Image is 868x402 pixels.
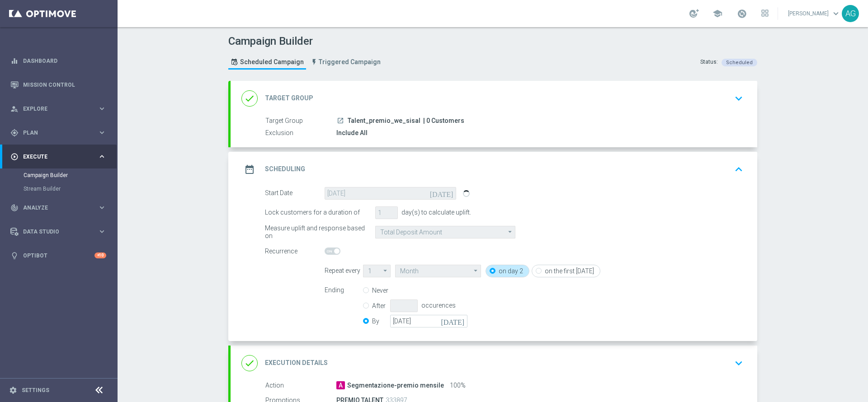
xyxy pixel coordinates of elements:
[732,356,745,370] i: keyboard_arrow_down
[372,302,390,310] label: After
[398,209,471,216] div: day(s) to calculate uplift.
[265,206,371,219] div: Lock customers for a duration of
[265,129,336,137] label: Exclusion
[10,129,107,136] button: gps_fixed Plan keyboard_arrow_right
[731,161,746,178] button: keyboard_arrow_up
[98,128,106,137] i: keyboard_arrow_right
[450,382,466,390] span: 100%
[336,128,740,137] div: Include All
[325,265,363,277] div: Repeat every
[372,286,390,294] label: Never
[24,168,117,182] div: Campaign Builder
[10,204,107,211] button: track_changes Analyze keyboard_arrow_right
[10,204,98,212] div: Analyze
[23,205,98,210] span: Analyze
[726,60,753,65] span: Scheduled
[842,5,859,22] div: AG
[241,355,746,372] div: done Execution Details keyboard_arrow_down
[24,185,94,192] a: Stream Builder
[336,381,345,389] span: A
[10,105,98,113] div: Explore
[506,226,515,238] i: arrow_drop_down
[325,284,363,297] div: Ending
[24,172,94,179] a: Campaign Builder
[731,355,746,372] button: keyboard_arrow_down
[418,302,456,309] div: occurences
[337,117,344,124] i: launch
[10,243,106,267] div: Optibot
[241,90,746,107] div: done Target Group keyboard_arrow_down
[228,35,385,48] h1: Campaign Builder
[265,165,305,173] h2: Scheduling
[265,226,371,238] div: Measure uplift and response based on
[732,163,745,176] i: keyboard_arrow_up
[265,117,336,125] label: Target Group
[499,267,523,275] label: on day 2
[265,359,328,367] h2: Execution Details
[24,182,117,196] div: Stream Builder
[10,204,19,212] i: track_changes
[545,267,594,275] label: on the first [DATE]
[265,187,325,200] div: Start Date
[363,265,391,277] input: 1
[98,152,106,161] i: keyboard_arrow_right
[10,81,107,89] button: Mission Control
[265,382,336,390] label: Action
[348,117,420,125] span: Talent_premio_we_sisal
[10,73,106,97] div: Mission Control
[712,9,722,19] span: school
[731,90,746,107] button: keyboard_arrow_down
[98,104,106,113] i: keyboard_arrow_right
[10,228,107,235] button: Data Studio keyboard_arrow_right
[10,252,107,259] button: lightbulb Optibot +10
[94,252,106,258] div: +10
[423,117,464,125] span: | 0 Customers
[23,130,98,136] span: Plan
[831,9,841,19] span: keyboard_arrow_down
[308,55,383,70] a: Triggered Campaign
[10,252,19,260] i: lightbulb
[23,73,106,97] a: Mission Control
[10,153,107,160] button: play_circle_outline Execute keyboard_arrow_right
[265,245,325,258] div: Recurrence
[10,57,19,65] i: equalizer
[10,129,98,137] div: Plan
[23,49,106,73] a: Dashboard
[23,243,94,267] a: Optibot
[10,228,98,236] div: Data Studio
[722,58,757,65] colored-tag: Scheduled
[372,317,390,325] label: By
[430,187,457,197] i: [DATE]
[441,315,467,325] i: [DATE]
[319,58,381,66] span: Triggered Campaign
[98,203,106,212] i: keyboard_arrow_right
[240,58,304,66] span: Scheduled Campaign
[10,153,19,161] i: play_circle_outline
[23,106,98,112] span: Explore
[10,49,106,73] div: Dashboard
[472,265,481,276] i: arrow_drop_down
[10,57,107,65] button: equalizer Dashboard
[10,105,107,112] button: person_search Explore keyboard_arrow_right
[395,265,481,277] input: Month
[732,92,745,105] i: keyboard_arrow_down
[10,105,19,113] i: person_search
[241,161,746,178] div: date_range Scheduling keyboard_arrow_up
[381,265,390,276] i: arrow_drop_down
[9,386,17,394] i: settings
[265,94,313,103] h2: Target Group
[241,355,258,371] i: done
[347,382,444,390] span: Segmentazione-premio mensile
[23,154,98,159] span: Execute
[10,129,19,137] i: gps_fixed
[98,227,106,236] i: keyboard_arrow_right
[10,153,98,161] div: Execute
